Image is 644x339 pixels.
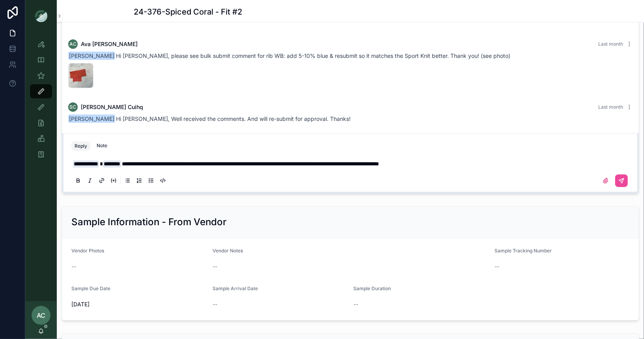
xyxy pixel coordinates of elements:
img: App logo [35,9,47,22]
span: Sample Due Date [71,286,110,292]
span: SC [70,104,77,110]
span: AC [69,41,77,47]
div: scrollable content [25,31,57,172]
h2: Sample Information - From Vendor [71,216,226,229]
div: Note [97,143,107,149]
span: -- [354,301,358,309]
span: Hi [PERSON_NAME], please see bulk submit comment for rib WB: add 5-10% blue & resubmit so it matc... [68,52,510,59]
span: -- [213,301,217,309]
button: Reply [71,141,90,151]
span: Hi [PERSON_NAME], Well received the comments. And will re-submit for approval. Thanks! [68,115,351,122]
button: Note [93,141,110,151]
span: [PERSON_NAME] [68,115,115,123]
span: Last month [598,104,623,110]
span: Last month [598,41,623,47]
span: Sample Arrival Date [213,286,258,292]
span: Ava [PERSON_NAME] [81,40,138,48]
span: -- [495,263,499,271]
span: Sample Duration [354,286,391,292]
span: Sample Tracking Number [495,248,552,254]
span: [DATE] [71,301,206,309]
span: -- [213,263,217,271]
span: AC [37,311,45,320]
h1: 24-376-Spiced Coral - Fit #2 [134,6,242,17]
span: -- [71,263,76,271]
span: Vendor Photos [71,248,104,254]
span: [PERSON_NAME] Cuihq [81,103,143,111]
span: Vendor Notes [213,248,243,254]
span: [PERSON_NAME] [68,52,115,60]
